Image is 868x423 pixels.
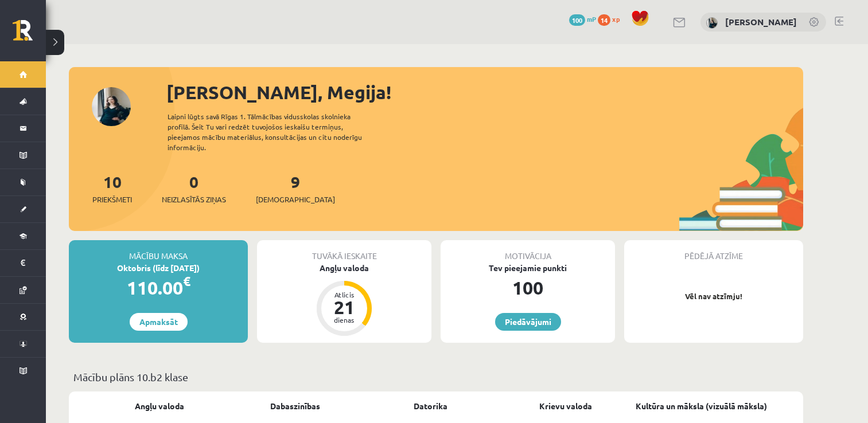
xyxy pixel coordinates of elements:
[69,240,248,262] div: Mācību maksa
[495,313,561,331] a: Piedāvājumi
[183,273,190,289] span: €
[257,262,431,274] div: Angļu valoda
[130,313,188,331] a: Apmaksāt
[327,316,361,323] div: dienas
[256,171,335,205] a: 9[DEMOGRAPHIC_DATA]
[441,274,615,301] div: 100
[257,262,431,338] a: Angļu valoda Atlicis 21 dienas
[69,262,248,274] div: Oktobris (līdz [DATE])
[13,20,46,49] a: Rīgas 1. Tālmācības vidusskola
[92,194,132,205] span: Priekšmeti
[162,194,226,205] span: Neizlasītās ziņas
[256,194,335,205] span: [DEMOGRAPHIC_DATA]
[612,14,620,23] span: xp
[69,274,248,301] div: 110.00
[624,240,803,262] div: Pēdējā atzīme
[706,17,718,29] img: Megija Simsone
[162,171,226,205] a: 0Neizlasītās ziņas
[327,298,361,316] div: 21
[166,79,803,106] div: [PERSON_NAME], Megija!
[636,400,767,412] a: Kultūra un māksla (vizuālā māksla)
[257,240,431,262] div: Tuvākā ieskaite
[73,369,799,385] p: Mācību plāns 10.b2 klase
[587,14,596,23] span: mP
[598,14,625,23] a: 14 xp
[270,400,320,412] a: Dabaszinības
[327,291,361,298] div: Atlicis
[539,400,592,412] a: Krievu valoda
[569,14,596,23] a: 100 mP
[135,400,184,412] a: Angļu valoda
[598,14,610,26] span: 14
[630,291,797,302] p: Vēl nav atzīmju!
[168,111,382,152] div: Laipni lūgts savā Rīgas 1. Tālmācības vidusskolas skolnieka profilā. Šeit Tu vari redzēt tuvojošo...
[725,16,797,28] a: [PERSON_NAME]
[569,14,585,26] span: 100
[414,400,447,412] a: Datorika
[92,171,132,205] a: 10Priekšmeti
[441,262,615,274] div: Tev pieejamie punkti
[441,240,615,262] div: Motivācija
